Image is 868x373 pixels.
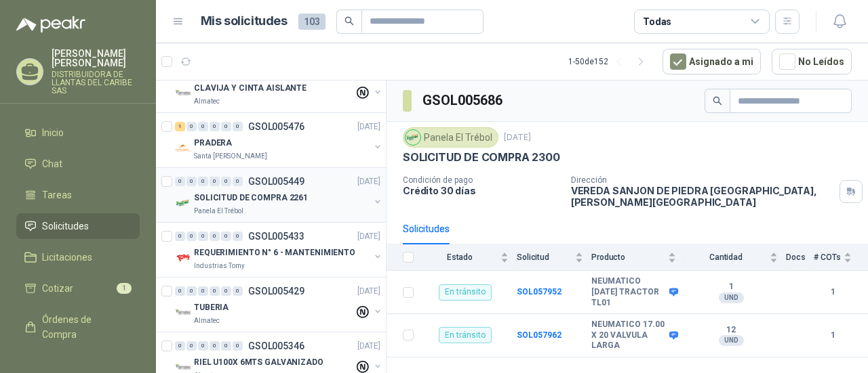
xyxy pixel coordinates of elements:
span: Inicio [42,125,64,140]
a: 0 0 0 0 0 0 GSOL005621[DATE] Company LogoCLAVIJA Y CINTA AISLANTEAlmatec [175,64,383,107]
h3: GSOL005686 [422,90,505,111]
a: Cotizar1 [16,276,140,301]
div: 0 [175,177,185,186]
p: GSOL005433 [248,232,304,241]
div: UND [719,335,744,346]
div: 0 [186,341,197,351]
p: CLAVIJA Y CINTA AISLANTE [194,82,307,95]
div: UND [719,292,744,303]
p: [DATE] [357,285,380,298]
div: 0 [210,177,220,186]
img: Company Logo [175,195,191,211]
th: Docs [786,244,814,271]
span: Órdenes de Compra [42,312,127,342]
span: # COTs [814,253,841,262]
span: 103 [298,14,325,30]
p: PRADERA [194,137,232,150]
p: [PERSON_NAME] [PERSON_NAME] [52,49,140,68]
p: [DATE] [357,340,380,353]
div: 0 [186,122,197,131]
div: Todas [643,14,671,29]
div: 0 [186,177,197,186]
a: Solicitudes [16,213,140,239]
p: [DATE] [357,175,380,188]
p: [DATE] [357,120,380,133]
div: 0 [221,177,231,186]
div: En tránsito [439,284,492,301]
span: Cotizar [42,281,73,296]
a: 0 0 0 0 0 0 GSOL005449[DATE] Company LogoSOLICITUD DE COMPRA 2261Panela El Trébol [175,173,383,217]
span: Chat [42,156,62,171]
div: 0 [210,232,220,241]
b: 12 [684,325,778,336]
p: DISTRIBUIDORA DE LLANTAS DEL CARIBE SAS [52,70,140,95]
a: Licitaciones [16,244,140,270]
span: 1 [117,283,132,294]
p: Almatec [194,96,220,107]
p: GSOL005476 [248,122,304,131]
p: GSOL005346 [248,341,304,351]
a: 1 0 0 0 0 0 GSOL005476[DATE] Company LogoPRADERASanta [PERSON_NAME] [175,118,383,162]
div: 0 [221,122,231,131]
p: SOLICITUD DE COMPRA 2261 [194,192,308,204]
div: En tránsito [439,327,492,343]
span: Cantidad [684,253,767,262]
p: GSOL005449 [248,177,304,186]
img: Company Logo [175,85,191,102]
img: Company Logo [175,140,191,156]
th: Estado [422,244,517,271]
div: 0 [233,341,243,351]
p: RIEL U100X 6MTS GALVANIZADO [194,356,323,369]
div: 0 [198,341,208,351]
b: 1 [684,282,778,292]
a: Inicio [16,120,140,146]
a: Órdenes de Compra [16,307,140,347]
img: Company Logo [406,130,420,145]
p: VEREDA SANJON DE PIEDRA [GEOGRAPHIC_DATA] , [PERSON_NAME][GEOGRAPHIC_DATA] [571,185,834,208]
button: Asignado a mi [663,49,761,74]
a: SOL057962 [517,330,561,340]
div: 0 [198,232,208,241]
a: Tareas [16,182,140,208]
b: NEUMATICO 17.00 X 20 VALVULA LARGA [591,320,666,351]
div: 0 [221,286,231,296]
p: TUBERIA [194,301,229,314]
div: 0 [175,286,185,296]
p: Crédito 30 días [403,185,560,196]
span: search [344,16,354,26]
div: 0 [221,341,231,351]
p: [DATE] [504,131,531,144]
div: 1 [175,122,185,131]
p: Industrias Tomy [194,261,245,271]
div: Solicitudes [403,221,450,236]
a: 0 0 0 0 0 0 GSOL005429[DATE] Company LogoTUBERIAAlmatec [175,283,383,326]
div: 0 [221,232,231,241]
div: Panela El Trébol [403,127,498,148]
p: Santa [PERSON_NAME] [194,151,267,162]
a: 0 0 0 0 0 0 GSOL005433[DATE] Company LogoREQUERIMIENTO N° 6 - MANTENIMIENTOIndustrias Tomy [175,228,383,271]
th: Producto [591,244,684,271]
span: Solicitud [517,253,572,262]
span: Solicitudes [42,219,89,234]
th: Solicitud [517,244,591,271]
div: 0 [233,232,243,241]
p: Almatec [194,315,220,326]
a: SOL057952 [517,287,561,297]
h1: Mis solicitudes [201,12,288,31]
p: GSOL005429 [248,286,304,296]
div: 0 [210,122,220,131]
b: NEUMATICO [DATE] TRACTOR TL01 [591,276,666,308]
img: Company Logo [175,250,191,266]
div: 0 [198,122,208,131]
span: Tareas [42,188,72,202]
b: 1 [814,329,852,342]
div: 0 [186,286,197,296]
th: # COTs [814,244,868,271]
div: 0 [210,286,220,296]
span: Producto [591,253,665,262]
p: Condición de pago [403,175,560,185]
img: Logo peakr [16,16,85,32]
img: Company Logo [175,305,191,321]
div: 0 [210,341,220,351]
